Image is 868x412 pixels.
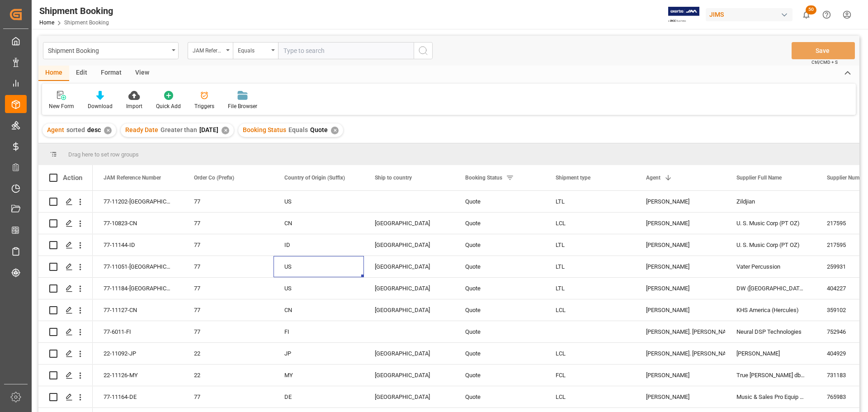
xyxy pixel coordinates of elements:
div: KHS America (Hercules) [726,299,816,321]
span: Agent [646,175,660,181]
div: US [284,256,353,277]
div: Triggers [194,102,214,110]
div: [PERSON_NAME] [646,387,715,407]
div: View [128,66,156,81]
div: Neural DSP Technologies [726,321,816,342]
div: Press SPACE to select this row. [38,386,93,408]
div: CN [284,213,353,234]
div: [GEOGRAPHIC_DATA] [375,213,443,234]
div: ✕ [331,127,339,134]
div: DW ([GEOGRAPHIC_DATA]) [726,278,816,299]
div: Equals [238,44,269,55]
div: True [PERSON_NAME] dba Bassboss [726,365,816,386]
div: CN [284,300,353,321]
div: ID [284,235,353,256]
div: JAM Reference Number [193,44,223,55]
div: LTL [556,256,624,277]
div: Quote [465,343,534,364]
div: Press SPACE to select this row. [38,365,93,386]
div: Quote [465,235,534,256]
div: 77-11164-DE [93,386,183,407]
span: Equals [288,126,308,133]
div: 77-11202-[GEOGRAPHIC_DATA] [93,191,183,212]
span: Ready Date [125,126,158,133]
div: 77 [194,213,263,234]
span: Country of Origin (Suffix) [284,175,345,181]
div: U. S. Music Corp (PT OZ) [726,234,816,256]
div: 22 [194,365,263,386]
div: [PERSON_NAME] [726,343,816,364]
div: US [284,191,353,212]
div: Press SPACE to select this row. [38,321,93,343]
span: Shipment type [556,175,590,181]
div: [PERSON_NAME]. [PERSON_NAME] [646,343,715,364]
div: 77-11051-[GEOGRAPHIC_DATA] [93,256,183,277]
button: Help Center [816,5,837,25]
button: Save [792,42,855,59]
div: Format [94,66,128,81]
span: desc [87,126,101,133]
div: LCL [556,343,624,364]
span: Greater than [160,126,197,133]
div: Quote [465,387,534,407]
div: [GEOGRAPHIC_DATA] [375,278,443,299]
div: New Form [49,102,74,110]
img: Exertis%20JAM%20-%20Email%20Logo.jpg_1722504956.jpg [668,7,699,23]
div: Press SPACE to select this row. [38,234,93,256]
span: Drag here to set row groups [68,151,139,158]
div: JIMS [706,8,793,21]
div: LCL [556,300,624,321]
button: open menu [233,42,278,59]
span: sorted [66,126,85,133]
div: U. S. Music Corp (PT OZ) [726,213,816,234]
div: DE [284,387,353,407]
div: [PERSON_NAME] [646,256,715,277]
div: [GEOGRAPHIC_DATA] [375,300,443,321]
div: [PERSON_NAME] [646,235,715,256]
div: [PERSON_NAME] [646,365,715,386]
span: Ship to country [375,175,412,181]
div: 77-11127-CN [93,299,183,321]
div: 77-11144-ID [93,234,183,256]
span: Order Co (Prefix) [194,175,234,181]
button: open menu [188,42,233,59]
div: LCL [556,213,624,234]
button: show 50 new notifications [796,5,816,25]
div: JP [284,343,353,364]
div: LTL [556,191,624,212]
span: Quote [310,126,328,133]
div: [PERSON_NAME] [646,300,715,321]
div: Music & Sales Pro Equip GmbH [GEOGRAPHIC_DATA] [726,386,816,407]
div: 77 [194,387,263,407]
button: open menu [43,42,179,59]
span: [DATE] [199,126,218,133]
div: US [284,278,353,299]
div: [GEOGRAPHIC_DATA] [375,387,443,407]
div: LCL [556,387,624,407]
div: 77 [194,300,263,321]
a: Home [39,19,54,26]
div: File Browser [228,102,257,110]
div: [GEOGRAPHIC_DATA] [375,235,443,256]
div: Press SPACE to select this row. [38,343,93,365]
span: JAM Reference Number [104,175,161,181]
div: 77 [194,256,263,277]
div: Quote [465,322,534,342]
div: [PERSON_NAME]. [PERSON_NAME] [646,322,715,342]
div: Shipment Booking [39,4,113,18]
div: [PERSON_NAME] [646,191,715,212]
div: 77 [194,322,263,342]
span: Booking Status [243,126,286,133]
div: Edit [69,66,94,81]
div: Vater Percussion [726,256,816,277]
div: 22-11126-MY [93,365,183,386]
div: 77 [194,191,263,212]
span: Supplier Full Name [736,175,782,181]
button: JIMS [706,6,796,23]
div: Quote [465,256,534,277]
div: Quick Add [156,102,181,110]
input: Type to search [278,42,414,59]
div: [GEOGRAPHIC_DATA] [375,365,443,386]
div: Home [38,66,69,81]
div: 22-11092-JP [93,343,183,364]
